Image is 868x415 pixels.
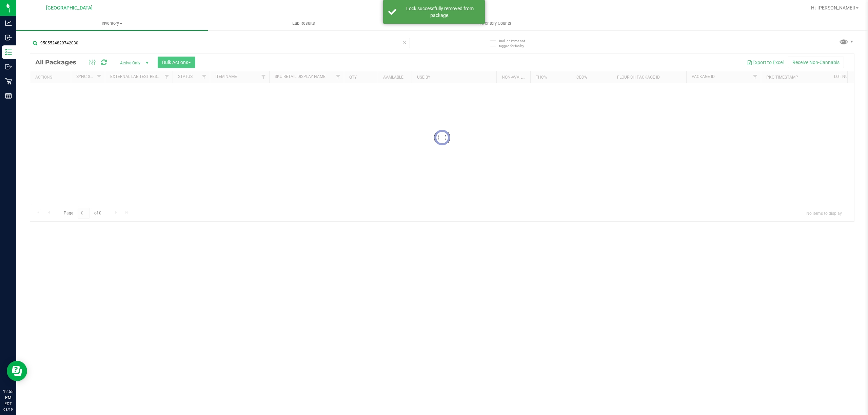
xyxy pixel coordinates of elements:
a: Lab Results [208,16,399,30]
inline-svg: Inventory [5,49,12,56]
iframe: Resource center [7,361,27,381]
p: 12:55 PM EDT [3,389,13,407]
span: Inventory Counts [470,20,520,26]
inline-svg: Analytics [5,20,12,26]
span: Hi, [PERSON_NAME]! [811,5,855,11]
span: Lab Results [283,20,324,26]
inline-svg: Retail [5,78,12,85]
span: Clear [402,38,407,47]
inline-svg: Inbound [5,34,12,41]
span: Include items not tagged for facility [499,38,533,48]
input: Search Package ID, Item Name, SKU, Lot or Part Number... [30,38,410,48]
p: 08/19 [3,407,13,412]
span: [GEOGRAPHIC_DATA] [46,5,93,11]
div: Lock successfully removed from package. [400,5,480,19]
span: Inventory [16,20,208,26]
a: Inventory Counts [399,16,591,30]
inline-svg: Outbound [5,63,12,70]
inline-svg: Reports [5,92,12,99]
a: Inventory [16,16,208,30]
